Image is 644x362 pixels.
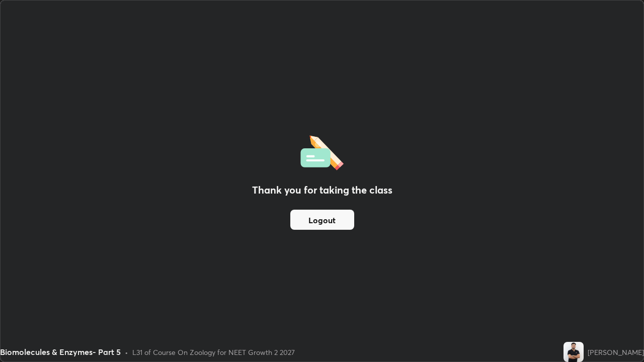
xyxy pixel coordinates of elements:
div: • [125,347,128,357]
img: 368e1e20671c42e499edb1680cf54f70.jpg [563,342,584,362]
div: L31 of Course On Zoology for NEET Growth 2 2027 [132,347,295,357]
h2: Thank you for taking the class [252,183,392,198]
button: Logout [290,210,354,230]
div: [PERSON_NAME] [588,347,644,357]
img: offlineFeedback.1438e8b3.svg [300,132,344,170]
